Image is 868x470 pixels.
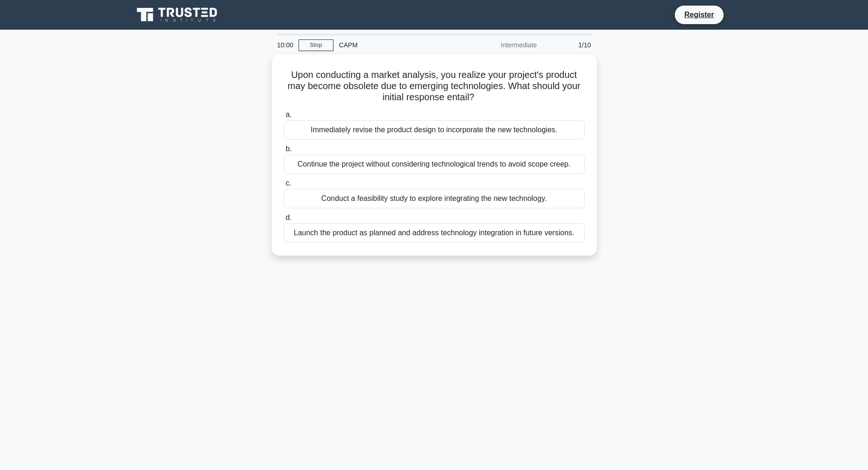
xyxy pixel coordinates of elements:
div: Intermediate [461,36,542,54]
span: b. [286,145,292,153]
div: Launch the product as planned and address technology integration in future versions. [284,223,585,243]
div: Immediately revise the product design to incorporate the new technologies. [284,120,585,140]
h5: Upon conducting a market analysis, you realize your project's product may become obsolete due to ... [283,69,586,103]
div: Continue the project without considering technological trends to avoid scope creep. [284,155,585,174]
div: CAPM [333,36,461,54]
div: 10:00 [272,36,299,54]
div: Conduct a feasibility study to explore integrating the new technology. [284,189,585,208]
span: d. [286,213,292,221]
a: Stop [299,39,333,51]
span: a. [286,110,292,118]
span: c. [286,179,291,187]
a: Register [679,9,719,20]
div: 1/10 [542,36,597,54]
